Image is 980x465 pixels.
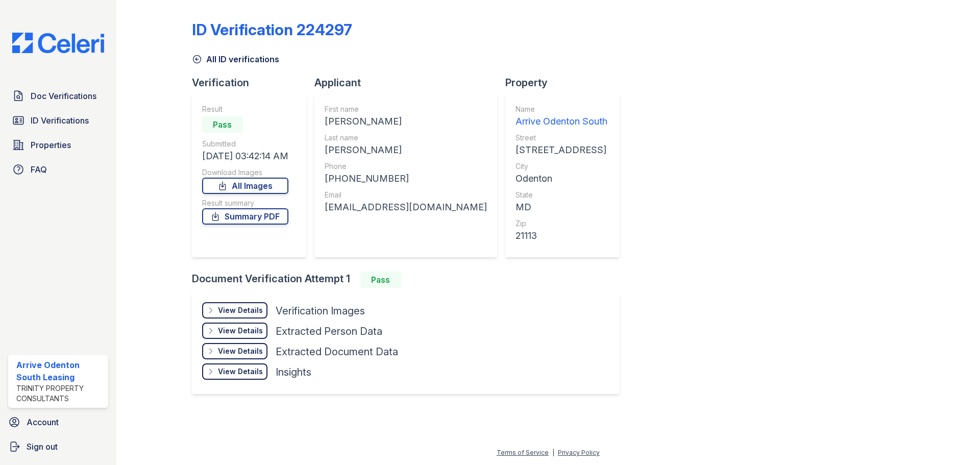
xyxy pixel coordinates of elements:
div: Applicant [314,76,505,90]
div: [EMAIL_ADDRESS][DOMAIN_NAME] [325,200,487,214]
span: ID Verifications [31,114,89,127]
span: Doc Verifications [31,90,96,102]
div: Street [516,133,607,143]
div: [DATE] 03:42:14 AM [202,149,288,163]
div: Arrive Odenton South [516,114,607,129]
div: [PERSON_NAME] [325,143,487,157]
a: Privacy Policy [558,449,600,456]
div: View Details [218,305,263,315]
div: Verification Images [276,304,365,318]
span: Sign out [27,440,58,453]
img: CE_Logo_Blue-a8612792a0a2168367f1c8372b55b34899dd931a85d93a1a3d3e32e68fde9ad4.png [4,33,112,53]
div: Submitted [202,139,288,149]
div: Verification [192,76,314,90]
div: 21113 [516,229,607,243]
div: [STREET_ADDRESS] [516,143,607,157]
div: | [552,449,554,456]
div: State [516,190,607,200]
a: Sign out [4,436,112,457]
div: Extracted Person Data [276,324,382,338]
div: View Details [218,346,263,356]
div: [PHONE_NUMBER] [325,172,487,186]
a: FAQ [8,159,108,180]
div: ID Verification 224297 [192,20,352,39]
div: Property [505,76,628,90]
div: Pass [360,272,401,288]
a: Name Arrive Odenton South [516,104,607,129]
div: [PERSON_NAME] [325,114,487,129]
div: Name [516,104,607,114]
div: Zip [516,218,607,229]
a: Properties [8,135,108,155]
div: Arrive Odenton South Leasing [16,359,104,383]
div: Last name [325,133,487,143]
a: ID Verifications [8,110,108,131]
a: All Images [202,178,288,194]
div: Phone [325,161,487,172]
a: All ID verifications [192,53,279,65]
div: Download Images [202,167,288,178]
div: View Details [218,366,263,377]
div: View Details [218,326,263,336]
div: Insights [276,365,311,379]
span: Account [27,416,59,428]
span: FAQ [31,163,47,176]
div: First name [325,104,487,114]
span: Properties [31,139,71,151]
div: Trinity Property Consultants [16,383,104,404]
div: Email [325,190,487,200]
div: Document Verification Attempt 1 [192,272,628,288]
div: City [516,161,607,172]
a: Terms of Service [497,449,549,456]
a: Doc Verifications [8,86,108,106]
div: Result summary [202,198,288,208]
div: Extracted Document Data [276,345,398,359]
div: MD [516,200,607,214]
div: Result [202,104,288,114]
a: Summary PDF [202,208,288,225]
div: Odenton [516,172,607,186]
div: Pass [202,116,243,133]
a: Account [4,412,112,432]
